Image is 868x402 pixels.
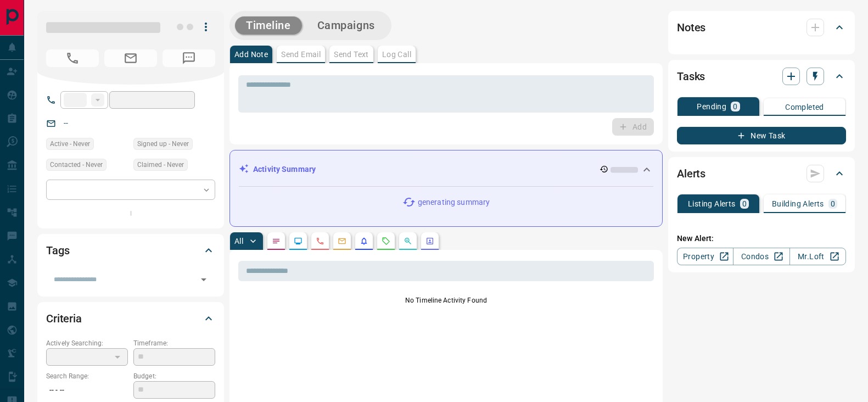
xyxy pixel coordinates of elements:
button: Open [196,272,211,287]
svg: Agent Actions [425,237,434,245]
svg: Requests [382,237,390,245]
a: Mr.Loft [789,248,846,265]
p: New Alert: [677,233,846,244]
p: Activity Summary [253,164,316,175]
h2: Tasks [677,68,705,85]
div: Alerts [677,160,846,187]
p: Listing Alerts [688,200,736,208]
p: No Timeline Activity Found [238,295,654,305]
svg: Lead Browsing Activity [294,237,303,245]
p: Pending [697,103,726,110]
p: Budget: [133,371,215,381]
p: -- - -- [46,381,128,399]
p: Search Range: [46,371,128,381]
div: Tags [46,237,215,264]
h2: Tags [46,242,69,259]
h2: Alerts [677,165,705,182]
div: Activity Summary [239,159,653,180]
button: New Task [677,127,846,144]
a: Condos [733,248,789,265]
button: Timeline [235,16,302,35]
h2: Notes [677,19,705,36]
svg: Opportunities [404,237,412,245]
svg: Notes [272,237,281,245]
span: Signed up - Never [137,138,189,149]
span: No Number [163,49,215,67]
svg: Listing Alerts [360,237,368,245]
p: Building Alerts [772,200,824,208]
span: Active - Never [50,138,90,149]
svg: Emails [338,237,346,245]
p: 0 [733,103,737,110]
a: -- [64,119,68,127]
div: Tasks [677,63,846,90]
p: 0 [742,200,747,208]
p: generating summary [418,197,490,208]
div: Notes [677,14,846,41]
button: Campaigns [306,16,386,35]
span: No Number [46,49,99,67]
p: Completed [785,103,824,111]
span: No Email [104,49,157,67]
h2: Criteria [46,310,82,327]
p: Timeframe: [133,338,215,348]
a: Property [677,248,733,265]
p: Actively Searching: [46,338,128,348]
p: Add Note [234,51,268,58]
svg: Calls [316,237,324,245]
span: Contacted - Never [50,159,103,170]
p: All [234,237,243,245]
div: Criteria [46,305,215,332]
span: Claimed - Never [137,159,184,170]
p: 0 [831,200,835,208]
